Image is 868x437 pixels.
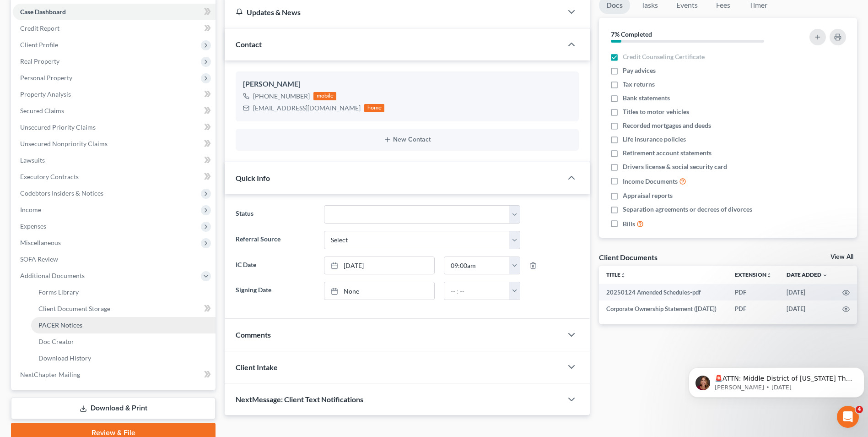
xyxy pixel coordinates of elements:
span: Personal Property [20,74,72,82]
span: Titles to motor vehicles [623,107,689,116]
span: NextChapter Mailing [20,371,80,378]
span: Case Dashboard [20,8,66,16]
span: Contact [236,40,262,49]
span: Unsecured Nonpriority Claims [20,140,108,147]
div: [PHONE_NUMBER] [253,92,310,101]
span: Life insurance policies [623,135,686,144]
div: mobile [313,92,336,100]
span: Client Profile [20,41,58,49]
span: SOFA Review [20,255,58,263]
span: Expenses [20,222,46,230]
button: New Contact [243,136,571,143]
a: [DATE] [324,257,434,274]
span: Credit Counseling Certificate [623,52,705,61]
span: Doc Creator [38,338,74,345]
a: PACER Notices [31,317,216,333]
span: PACER Notices [38,321,82,329]
div: Updates & News [236,7,551,17]
span: Comments [236,330,271,339]
label: Status [231,205,319,224]
span: Download History [38,354,91,362]
a: Client Document Storage [31,300,216,317]
span: Credit Report [20,24,59,32]
a: Case Dashboard [13,4,216,20]
span: Separation agreements or decrees of divorces [623,205,752,214]
span: Codebtors Insiders & Notices [20,189,103,197]
label: IC Date [231,257,319,275]
a: None [324,282,434,300]
a: Forms Library [31,284,216,300]
label: Signing Date [231,282,319,300]
span: Lawsuits [20,156,45,164]
a: Titleunfold_more [606,271,626,278]
span: Client Document Storage [38,305,110,312]
span: Tax returns [623,80,655,89]
span: Income Documents [623,177,678,186]
td: 20250124 Amended Schedules-pdf [599,284,728,300]
input: -- : -- [444,257,510,274]
span: Additional Documents [20,272,85,279]
span: NextMessage: Client Text Notifications [236,395,363,404]
span: Drivers license & social security card [623,162,727,171]
a: Lawsuits [13,152,216,169]
td: PDF [728,284,779,300]
a: Credit Report [13,20,216,37]
span: Pay advices [623,66,656,75]
td: [DATE] [779,300,835,317]
a: Executory Contracts [13,169,216,185]
span: Bills [623,219,635,229]
iframe: Intercom notifications message [685,348,868,412]
a: Unsecured Priority Claims [13,119,216,136]
i: unfold_more [620,273,626,278]
a: Extensionunfold_more [735,271,772,278]
td: Corporate Ownership Statement ([DATE]) [599,300,728,317]
input: -- : -- [444,282,510,300]
a: Doc Creator [31,333,216,350]
i: unfold_more [766,273,772,278]
a: Download & Print [11,398,216,419]
span: Unsecured Priority Claims [20,123,96,131]
span: Property Analysis [20,90,71,98]
span: Executory Contracts [20,173,79,180]
a: Secured Claims [13,103,216,119]
span: Income [20,206,41,213]
div: [PERSON_NAME] [243,79,571,90]
a: View All [830,254,853,260]
label: Referral Source [231,231,319,249]
span: Miscellaneous [20,239,61,246]
a: Download History [31,350,216,366]
div: home [364,104,384,112]
td: [DATE] [779,284,835,300]
span: Appraisal reports [623,191,673,200]
a: Property Analysis [13,86,216,103]
span: Client Intake [236,363,278,371]
span: 4 [856,406,863,413]
a: Unsecured Nonpriority Claims [13,136,216,152]
span: Quick Info [236,174,270,182]
span: Real Property [20,57,59,65]
strong: 7% Completed [611,30,652,38]
span: Forms Library [38,288,79,296]
span: Bank statements [623,93,670,103]
span: Recorded mortgages and deeds [623,121,711,130]
iframe: Intercom live chat [837,406,859,428]
td: PDF [728,300,779,317]
a: Date Added expand_more [787,271,828,278]
a: SOFA Review [13,251,216,268]
span: Secured Claims [20,107,64,115]
a: NextChapter Mailing [13,366,216,383]
div: Client Documents [599,252,658,262]
i: expand_more [822,273,828,278]
div: [EMAIL_ADDRESS][DOMAIN_NAME] [253,104,361,113]
span: Retirement account statements [623,148,712,158]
